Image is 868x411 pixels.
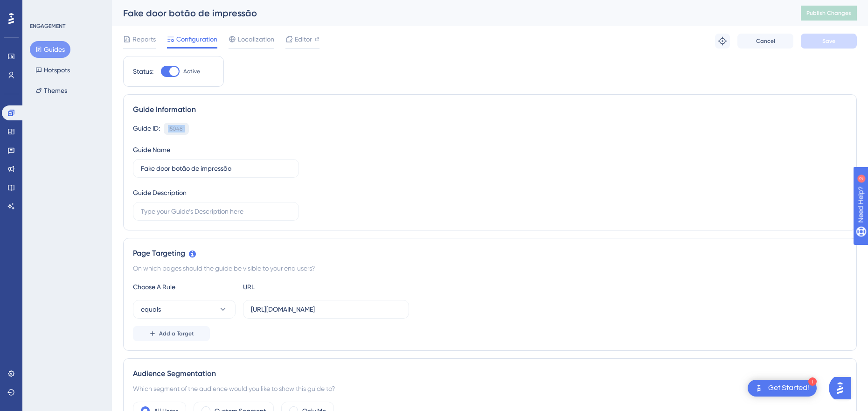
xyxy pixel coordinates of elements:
[737,34,793,49] button: Cancel
[829,374,857,402] iframe: UserGuiding AI Assistant Launcher
[30,82,73,99] button: Themes
[65,5,68,12] div: 2
[133,368,847,379] div: Audience Segmentation
[30,41,70,58] button: Guides
[159,330,194,337] span: Add a Target
[141,206,291,216] input: Type your Guide’s Description here
[251,304,401,314] input: yourwebsite.com/path
[133,123,160,135] div: Guide ID:
[801,6,857,21] button: Publish Changes
[133,104,847,115] div: Guide Information
[133,326,210,341] button: Add a Target
[748,380,817,397] div: Open Get Started! checklist, remaining modules: 1
[168,125,185,132] div: 150481
[133,383,847,394] div: Which segment of the audience would you like to show this guide to?
[141,163,291,174] input: Type your Guide’s Name here
[753,383,764,394] img: launcher-image-alternative-text
[133,187,187,198] div: Guide Description
[756,37,775,45] span: Cancel
[133,281,236,293] div: Choose A Rule
[768,383,809,393] div: Get Started!
[806,9,851,17] span: Publish Changes
[123,7,778,20] div: Fake door botão de impressão
[133,248,847,259] div: Page Targeting
[30,22,65,30] div: ENGAGEMENT
[238,34,274,45] span: Localization
[133,66,153,77] div: Status:
[176,34,217,45] span: Configuration
[808,377,817,386] div: 1
[243,281,346,293] div: URL
[133,300,236,319] button: equals
[183,68,200,75] span: Active
[22,2,58,14] span: Need Help?
[133,144,170,155] div: Guide Name
[30,62,76,78] button: Hotspots
[822,37,835,45] span: Save
[141,304,161,315] span: equals
[295,34,312,45] span: Editor
[801,34,857,49] button: Save
[133,263,847,274] div: On which pages should the guide be visible to your end users?
[132,34,156,45] span: Reports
